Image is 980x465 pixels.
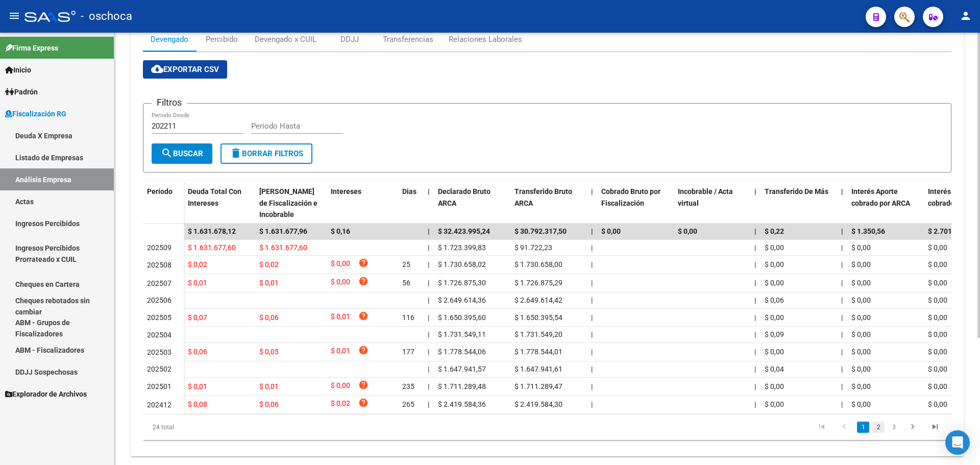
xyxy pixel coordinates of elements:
[835,422,854,433] a: go to previous page
[591,260,593,268] span: |
[928,365,947,373] span: $ 0,00
[591,296,593,304] span: |
[765,260,784,268] span: $ 0,00
[438,187,491,207] span: Declarado Bruto ARCA
[358,276,369,286] i: help
[514,400,562,408] span: $ 2.419.584,30
[851,187,910,207] span: Interés Aporte cobrado por ARCA
[424,181,434,226] datatable-header-cell: |
[147,313,171,322] span: 202505
[765,365,784,373] span: $ 0,04
[438,330,486,338] span: $ 1.731.549,11
[841,365,843,373] span: |
[428,187,430,195] span: |
[147,243,171,252] span: 202509
[601,227,621,235] span: $ 0,00
[514,227,567,235] span: $ 30.792.317,50
[851,365,871,373] span: $ 0,00
[750,181,761,226] datatable-header-cell: |
[765,313,784,322] span: $ 0,00
[147,382,171,390] span: 202501
[514,279,562,287] span: $ 1.726.875,29
[851,296,871,304] span: $ 0,00
[151,63,163,75] mat-icon: cloud_download
[438,279,486,287] span: $ 1.726.875,30
[765,279,784,287] span: $ 0,00
[754,260,756,268] span: |
[358,380,369,390] i: help
[841,279,843,287] span: |
[928,330,947,338] span: $ 0,00
[438,365,486,373] span: $ 1.647.941,57
[340,34,359,45] div: DDJJ
[5,42,58,54] span: Firma Express
[188,260,207,268] span: $ 0,02
[841,243,843,252] span: |
[147,365,171,373] span: 202502
[765,296,784,304] span: $ 0,06
[428,243,429,252] span: |
[928,348,947,356] span: $ 0,00
[358,398,369,408] i: help
[765,382,784,390] span: $ 0,00
[514,296,562,304] span: $ 2.649.614,42
[855,419,871,436] li: page 1
[147,296,171,304] span: 202506
[327,181,398,226] datatable-header-cell: Intereses
[678,187,733,207] span: Incobrable / Acta virtual
[188,227,236,235] span: $ 1.631.678,12
[928,227,962,235] span: $ 2.701,10
[147,187,173,195] span: Período
[591,313,593,322] span: |
[152,143,212,164] button: Buscar
[438,243,486,252] span: $ 1.723.399,83
[188,348,207,356] span: $ 0,06
[383,34,433,45] div: Transferencias
[591,348,593,356] span: |
[428,348,429,356] span: |
[331,187,361,195] span: Intereses
[143,60,227,79] button: Exportar CSV
[591,382,593,390] span: |
[259,243,307,252] span: $ 1.631.677,60
[851,279,871,287] span: $ 0,00
[754,279,756,287] span: |
[841,330,843,338] span: |
[765,400,784,408] span: $ 0,00
[857,422,869,433] a: 1
[841,348,843,356] span: |
[438,260,486,268] span: $ 1.730.658,02
[331,276,350,290] span: $ 0,00
[5,388,87,400] span: Explorador de Archivos
[331,380,350,394] span: $ 0,00
[754,296,756,304] span: |
[591,365,593,373] span: |
[587,181,597,226] datatable-header-cell: |
[81,5,132,28] span: - oschoca
[143,414,303,440] div: 24 total
[398,181,424,226] datatable-header-cell: Dias
[591,330,593,338] span: |
[812,422,831,433] a: go to first page
[851,227,885,235] span: $ 1.350,56
[591,243,593,252] span: |
[438,227,490,235] span: $ 32.423.995,24
[754,382,756,390] span: |
[514,187,572,207] span: Transferido Bruto ARCA
[514,260,562,268] span: $ 1.730.658,00
[851,400,871,408] span: $ 0,00
[591,279,593,287] span: |
[151,65,219,74] span: Exportar CSV
[765,187,828,195] span: Transferido De Más
[188,187,241,207] span: Deuda Total Con Intereses
[188,382,207,390] span: $ 0,01
[754,330,756,338] span: |
[765,227,784,235] span: $ 0,22
[514,382,562,390] span: $ 1.711.289,47
[765,348,784,356] span: $ 0,00
[514,348,562,356] span: $ 1.778.544,01
[402,187,416,195] span: Dias
[147,261,171,269] span: 202508
[428,296,429,304] span: |
[851,382,871,390] span: $ 0,00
